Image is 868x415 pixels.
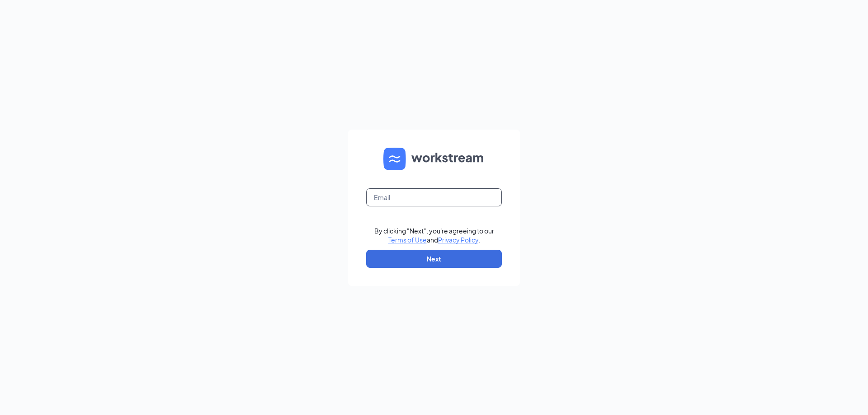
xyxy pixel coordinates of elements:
a: Terms of Use [388,236,427,244]
input: Email [366,188,502,206]
button: Next [366,250,502,268]
img: WS logo and Workstream text [383,148,485,170]
div: By clicking "Next", you're agreeing to our and . [374,226,494,244]
a: Privacy Policy [438,236,478,244]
